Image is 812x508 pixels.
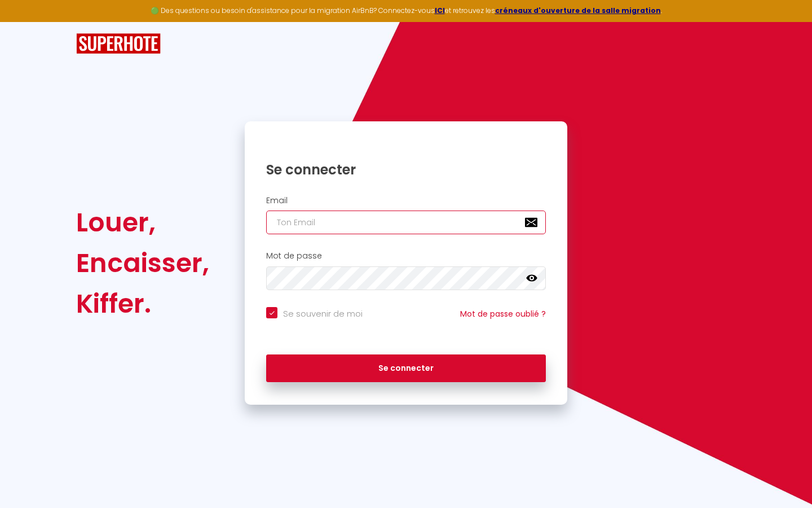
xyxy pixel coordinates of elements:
[76,283,209,324] div: Kiffer.
[76,243,209,283] div: Encaisser,
[76,33,161,54] img: SuperHote logo
[460,308,546,319] a: Mot de passe oublié ?
[495,6,661,15] a: créneaux d'ouverture de la salle migration
[266,161,546,178] h1: Se connecter
[266,251,546,261] h2: Mot de passe
[266,196,546,205] h2: Email
[266,354,546,383] button: Se connecter
[9,5,43,38] button: Ouvrir le widget de chat LiveChat
[76,202,209,243] div: Louer,
[435,6,445,15] a: ICI
[266,211,546,234] input: Ton Email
